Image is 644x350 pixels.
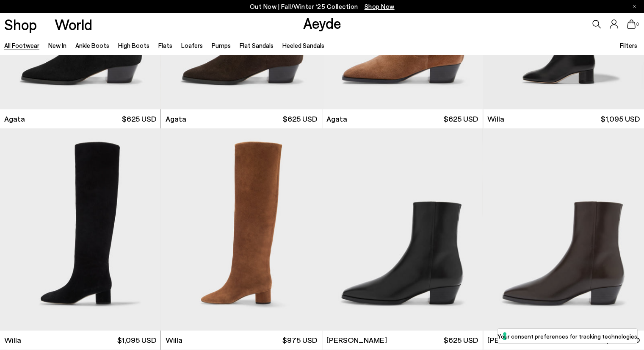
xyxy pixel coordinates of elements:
[483,128,644,331] img: Baba Pointed Cowboy Boots
[250,1,395,12] p: Out Now | Fall/Winter ‘25 Collection
[322,128,483,331] img: Baba Pointed Cowboy Boots
[55,17,92,32] a: World
[161,128,321,331] img: Willa Suede Knee-High Boots
[326,114,347,124] span: Agata
[161,109,321,128] a: Agata $625 USD
[166,335,182,345] span: Willa
[483,109,644,128] a: Willa $1,095 USD
[212,42,231,49] a: Pumps
[161,331,321,350] a: Willa $975 USD
[48,42,66,49] a: New In
[483,331,644,350] a: [PERSON_NAME] $625 USD
[365,3,395,10] span: Navigate to /collections/new-in
[4,42,39,49] a: All Footwear
[498,332,637,341] label: Your consent preferences for tracking technologies
[326,335,387,345] span: [PERSON_NAME]
[636,22,640,27] span: 0
[166,114,186,124] span: Agata
[303,14,341,32] a: Aeyde
[282,335,317,345] span: $975 USD
[75,42,109,49] a: Ankle Boots
[282,42,324,49] a: Heeled Sandals
[283,114,317,124] span: $625 USD
[322,331,483,350] a: [PERSON_NAME] $625 USD
[601,114,640,124] span: $1,095 USD
[181,42,203,49] a: Loafers
[122,114,156,124] span: $625 USD
[4,335,21,345] span: Willa
[158,42,172,49] a: Flats
[620,42,637,49] span: Filters
[487,114,504,124] span: Willa
[322,109,483,128] a: Agata $625 USD
[498,329,637,343] button: Your consent preferences for tracking technologies
[487,335,548,345] span: [PERSON_NAME]
[444,335,478,345] span: $625 USD
[4,114,25,124] span: Agata
[118,42,149,49] a: High Boots
[117,335,156,345] span: $1,095 USD
[627,19,636,29] a: 0
[444,114,478,124] span: $625 USD
[4,17,37,32] a: Shop
[240,42,274,49] a: Flat Sandals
